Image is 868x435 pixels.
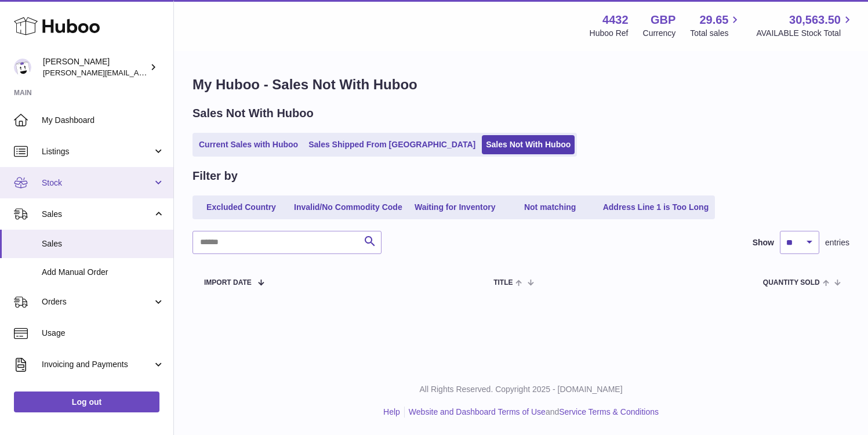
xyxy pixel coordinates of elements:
[763,279,820,287] span: Quantity Sold
[599,198,713,217] a: Address Line 1 is Too Long
[42,296,152,307] span: Orders
[304,135,480,154] a: Sales Shipped From [GEOGRAPHIC_DATA]
[789,12,841,28] span: 30,563.50
[43,68,233,77] span: [PERSON_NAME][EMAIL_ADDRESS][DOMAIN_NAME]
[643,28,676,39] div: Currency
[42,359,152,370] span: Invoicing and Payments
[42,209,152,220] span: Sales
[651,12,675,28] strong: GBP
[590,28,629,39] div: Huboo Ref
[195,198,288,217] a: Excluded Country
[405,407,659,418] li: and
[42,146,152,157] span: Listings
[690,12,742,39] a: 29.65 Total sales
[699,12,728,28] span: 29.65
[559,407,659,416] a: Service Terms & Conditions
[42,328,165,339] span: Usage
[14,391,159,412] a: Log out
[409,198,502,217] a: Waiting for Inventory
[193,106,314,121] h2: Sales Not With Huboo
[504,198,597,217] a: Not matching
[825,237,849,248] span: entries
[690,28,742,39] span: Total sales
[290,198,406,217] a: Invalid/No Commodity Code
[43,56,147,78] div: [PERSON_NAME]
[195,135,302,154] a: Current Sales with Huboo
[204,279,252,287] span: Import date
[193,168,238,184] h2: Filter by
[42,267,165,278] span: Add Manual Order
[383,407,400,416] a: Help
[753,237,774,248] label: Show
[756,28,854,39] span: AVAILABLE Stock Total
[756,12,854,39] a: 30,563.50 AVAILABLE Stock Total
[493,279,513,287] span: Title
[482,135,575,154] a: Sales Not With Huboo
[183,384,859,395] p: All Rights Reserved. Copyright 2025 - [DOMAIN_NAME]
[602,12,629,28] strong: 4432
[409,407,546,416] a: Website and Dashboard Terms of Use
[193,75,849,94] h1: My Huboo - Sales Not With Huboo
[14,59,31,76] img: akhil@amalachai.com
[42,177,152,188] span: Stock
[42,238,165,249] span: Sales
[42,115,165,126] span: My Dashboard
